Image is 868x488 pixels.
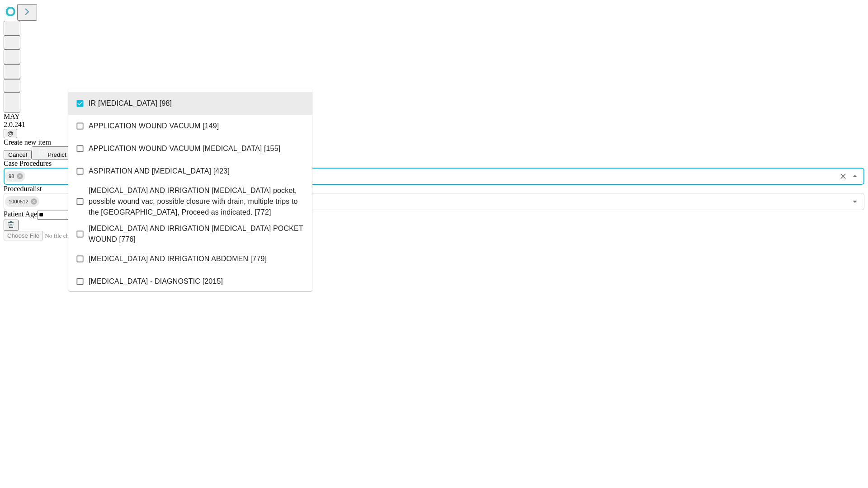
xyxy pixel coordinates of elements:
[849,195,861,208] button: Open
[89,143,280,154] span: APPLICATION WOUND VACUUM [MEDICAL_DATA] [155]
[89,121,219,131] span: APPLICATION WOUND VACUUM [149]
[89,98,172,109] span: IR [MEDICAL_DATA] [98]
[849,170,861,183] button: Close
[47,151,66,158] span: Predict
[89,185,305,218] span: [MEDICAL_DATA] AND IRRIGATION [MEDICAL_DATA] pocket, possible wound vac, possible closure with dr...
[4,113,864,121] div: MAY
[5,197,32,207] span: 1000512
[4,160,52,167] span: Scheduled Procedure
[4,138,51,146] span: Create new item
[837,170,849,183] button: Clear
[8,151,27,158] span: Cancel
[89,166,230,177] span: ASPIRATION AND [MEDICAL_DATA] [423]
[32,146,73,160] button: Predict
[5,196,39,207] div: 1000512
[4,129,17,138] button: @
[89,223,305,245] span: [MEDICAL_DATA] AND IRRIGATION [MEDICAL_DATA] POCKET WOUND [776]
[4,185,42,192] span: Proceduralist
[89,276,223,287] span: [MEDICAL_DATA] - DIAGNOSTIC [2015]
[7,130,14,137] span: @
[89,253,267,264] span: [MEDICAL_DATA] AND IRRIGATION ABDOMEN [779]
[5,171,18,182] span: 98
[5,171,25,182] div: 98
[4,150,32,160] button: Cancel
[4,121,864,129] div: 2.0.241
[4,210,37,218] span: Patient Age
